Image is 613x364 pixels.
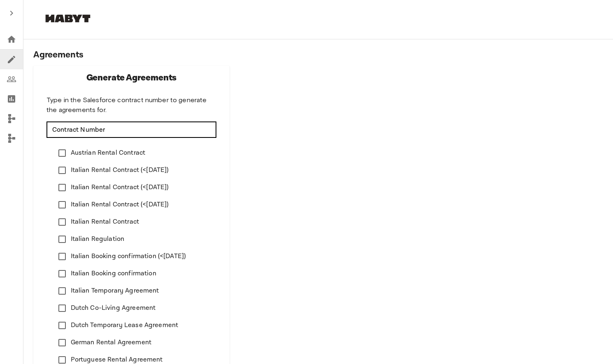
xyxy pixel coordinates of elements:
[71,217,139,227] span: Italian Rental Contract
[71,338,151,348] span: German Rental Agreement
[86,72,177,84] h2: Generate Agreements
[71,234,125,244] span: Italian Regulation
[71,165,169,175] span: Italian Rental Contract (<[DATE])
[71,303,156,313] span: Dutch Co-Living Agreement
[71,200,169,210] span: Italian Rental Contract (<[DATE])
[46,95,216,115] div: Type in the Salesforce contract number to generate the agreements for.
[71,321,179,330] span: Dutch Temporary Lease Agreement
[71,252,186,261] span: Italian Booking confirmation (<[DATE])
[71,269,156,279] span: Italian Booking confirmation
[43,14,93,23] img: Habyt
[33,49,603,61] h2: Agreements
[71,183,169,192] span: Italian Rental Contract (<[DATE])
[71,148,146,158] span: Austrian Rental Contract
[71,286,159,296] span: Italian Temporary Agreement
